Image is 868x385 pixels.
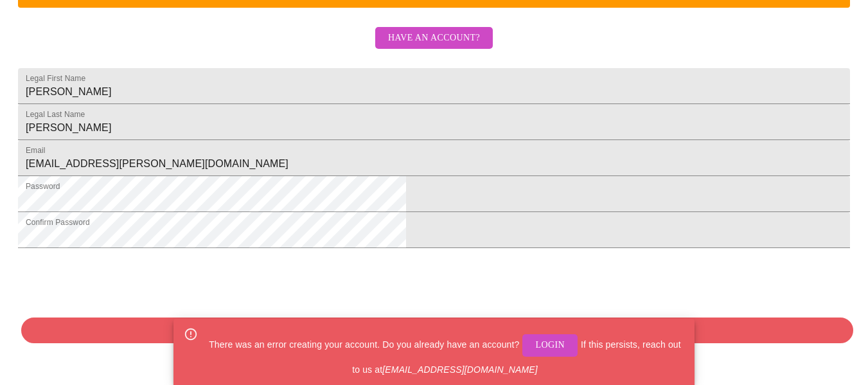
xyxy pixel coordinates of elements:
[535,337,565,354] span: Login
[519,339,581,350] a: Login
[372,41,496,52] a: Have an account?
[375,27,493,49] button: Have an account?
[382,364,537,375] em: [EMAIL_ADDRESS][DOMAIN_NAME]
[522,334,578,357] button: Login
[388,30,480,46] span: Have an account?
[206,323,684,381] div: There was an error creating your account. Do you already have an account? If this persists, reach...
[18,255,213,305] iframe: reCAPTCHA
